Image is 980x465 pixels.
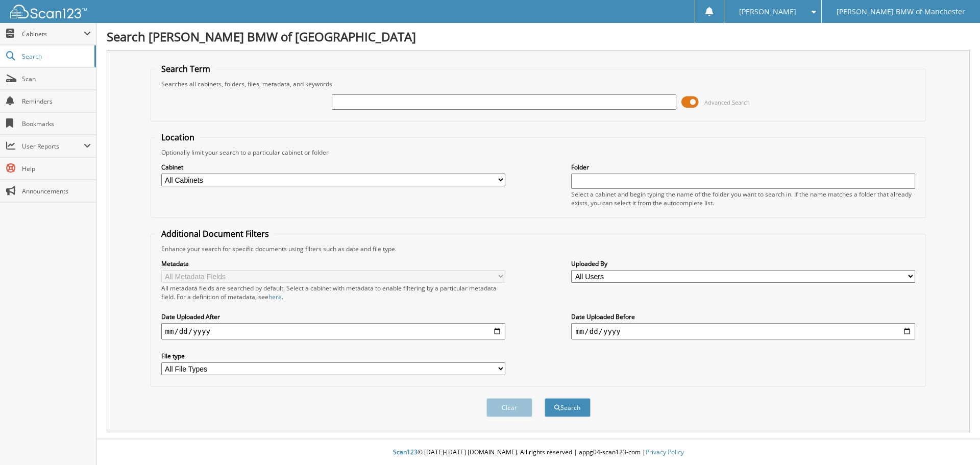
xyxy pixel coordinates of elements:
label: Metadata [161,259,505,268]
input: start [161,323,505,339]
button: Clear [486,398,532,417]
span: Announcements [22,187,91,195]
a: here [268,292,282,301]
input: end [571,323,915,339]
span: Help [22,164,91,173]
div: © [DATE]-[DATE] [DOMAIN_NAME]. All rights reserved | appg04-scan123-com | [96,440,980,465]
legend: Location [156,132,200,143]
div: Searches all cabinets, folders, files, metadata, and keywords [156,80,921,88]
label: Date Uploaded Before [571,312,915,321]
div: All metadata fields are searched by default. Select a cabinet with metadata to enable filtering b... [161,284,505,301]
a: Privacy Policy [646,448,684,456]
button: Search [545,398,591,417]
span: Cabinets [22,30,84,38]
span: Search [22,52,89,61]
span: Reminders [22,97,91,106]
legend: Search Term [156,63,215,75]
label: Folder [571,163,915,172]
img: scan123-logo-white.svg [10,5,87,18]
span: User Reports [22,142,84,151]
span: [PERSON_NAME] [739,9,796,15]
h1: Search [PERSON_NAME] BMW of [GEOGRAPHIC_DATA] [107,28,970,45]
span: Scan [22,75,91,83]
span: Bookmarks [22,119,91,128]
div: Optionally limit your search to a particular cabinet or folder [156,148,921,157]
span: Scan123 [393,448,418,456]
div: Enhance your search for specific documents using filters such as date and file type. [156,244,921,253]
label: File type [161,352,505,360]
div: Select a cabinet and begin typing the name of the folder you want to search in. If the name match... [571,190,915,207]
span: Advanced Search [704,99,750,106]
legend: Additional Document Filters [156,228,274,239]
span: [PERSON_NAME] BMW of Manchester [837,9,965,15]
label: Cabinet [161,163,505,172]
label: Uploaded By [571,259,915,268]
label: Date Uploaded After [161,312,505,321]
